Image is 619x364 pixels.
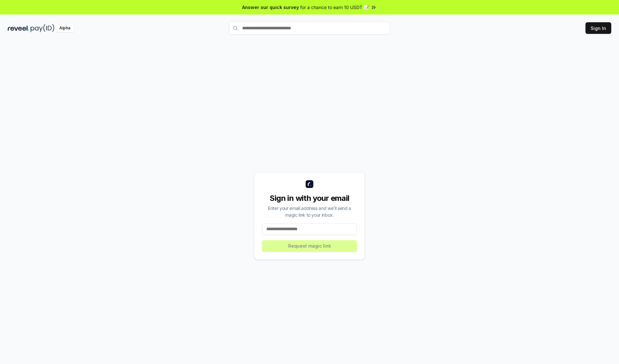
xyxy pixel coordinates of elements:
div: Enter your email address and we’ll send a magic link to your inbox. [262,205,357,218]
img: reveel_dark [8,24,29,32]
img: pay_id [31,24,54,32]
button: Sign In [585,22,611,34]
span: Answer our quick survey [242,4,299,11]
span: for a chance to earn 10 USDT 📝 [300,4,369,11]
img: logo_small [306,180,313,188]
div: Sign in with your email [262,193,357,203]
div: Alpha [56,24,74,32]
